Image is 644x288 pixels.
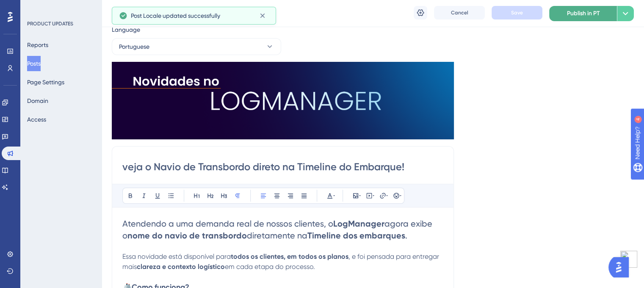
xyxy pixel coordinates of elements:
[27,112,46,127] button: Access
[307,230,405,241] strong: Timeline dos embarques
[511,9,523,16] span: Save
[122,219,434,241] span: agora exibe o
[122,252,441,271] span: , e foi pensada para entregar mais
[231,252,348,260] strong: todos os clientes, em todos os planos
[434,6,485,19] button: Cancel
[122,219,333,229] span: Atendendo a uma demanda real de nossos clientes, o
[119,42,149,52] span: Portuguese
[405,230,407,241] span: .
[122,160,443,174] input: Post Title
[27,93,48,108] button: Domain
[112,38,281,55] button: Portuguese
[247,230,307,241] span: diretamente na
[567,8,600,19] span: Publish in PT
[27,75,64,90] button: Page Settings
[333,219,384,229] strong: LogManager
[20,2,53,12] span: Need Help?
[137,263,225,271] strong: clareza e contexto logístico
[451,9,468,16] span: Cancel
[27,20,73,27] div: PRODUCT UPDATES
[112,25,140,35] span: Language
[549,6,617,21] button: Publish in PT
[27,37,48,53] button: Reports
[131,11,220,21] span: Post Locale updated successfully
[492,6,542,19] button: Save
[608,255,634,280] iframe: UserGuiding AI Assistant Launcher
[122,252,231,260] span: Essa novidade está disponível para
[27,56,41,71] button: Posts
[112,62,454,139] img: file-1751034236402.png
[59,4,61,11] div: 4
[225,263,315,271] span: em cada etapa do processo.
[127,230,247,241] strong: nome do navio de transbordo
